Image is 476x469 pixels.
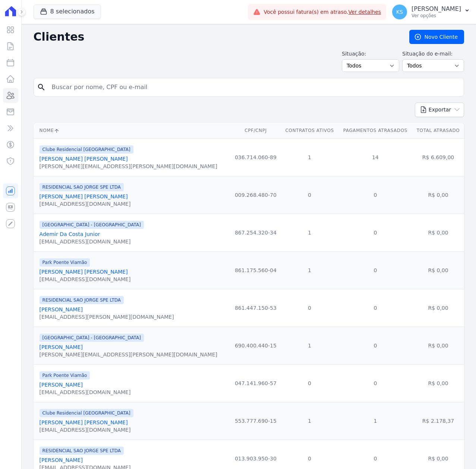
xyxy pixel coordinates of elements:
[412,214,464,251] td: R$ 0,00
[40,457,83,463] a: [PERSON_NAME]
[338,251,412,289] td: 0
[230,402,281,440] td: 553.777.690-15
[40,193,128,199] a: [PERSON_NAME] [PERSON_NAME]
[412,289,464,327] td: R$ 0,00
[402,50,464,58] label: Situação do e-mail:
[40,231,100,237] a: Ademir Da Costa Junior
[40,269,128,275] a: [PERSON_NAME] [PERSON_NAME]
[34,123,231,138] th: Nome
[40,238,144,245] div: [EMAIL_ADDRESS][DOMAIN_NAME]
[230,138,281,176] td: 036.714.060-89
[40,296,124,304] span: RESIDENCIAL SAO JORGE SPE LTDA
[40,156,128,162] a: [PERSON_NAME] [PERSON_NAME]
[40,221,144,229] span: [GEOGRAPHIC_DATA] - [GEOGRAPHIC_DATA]
[230,327,281,364] td: 690.400.440-15
[40,409,133,417] span: Clube Residencial [GEOGRAPHIC_DATA]
[40,447,124,455] span: RESIDENCIAL SAO JORGE SPE LTDA
[34,4,101,19] button: 8 selecionados
[412,176,464,214] td: R$ 0,00
[37,83,46,92] i: search
[281,327,338,364] td: 1
[412,123,464,138] th: Total Atrasado
[338,289,412,327] td: 0
[281,214,338,251] td: 1
[40,200,131,208] div: [EMAIL_ADDRESS][DOMAIN_NAME]
[40,426,133,434] div: [EMAIL_ADDRESS][DOMAIN_NAME]
[338,123,412,138] th: Pagamentos Atrasados
[230,364,281,402] td: 047.141.960-57
[281,364,338,402] td: 0
[40,388,131,396] div: [EMAIL_ADDRESS][DOMAIN_NAME]
[230,214,281,251] td: 867.254.320-34
[40,344,83,350] a: [PERSON_NAME]
[281,402,338,440] td: 1
[230,176,281,214] td: 009.268.480-70
[396,9,403,15] span: KS
[40,313,174,321] div: [EMAIL_ADDRESS][PERSON_NAME][DOMAIN_NAME]
[230,123,281,138] th: CPF/CNPJ
[409,30,464,44] a: Novo Cliente
[412,138,464,176] td: R$ 6.609,00
[338,176,412,214] td: 0
[34,30,397,44] h2: Clientes
[412,402,464,440] td: R$ 2.178,37
[338,138,412,176] td: 14
[412,13,461,19] p: Ver opções
[40,163,217,170] div: [PERSON_NAME][EMAIL_ADDRESS][PERSON_NAME][DOMAIN_NAME]
[415,103,464,117] button: Exportar
[281,289,338,327] td: 0
[40,276,131,283] div: [EMAIL_ADDRESS][DOMAIN_NAME]
[47,80,461,95] input: Buscar por nome, CPF ou e-mail
[412,251,464,289] td: R$ 0,00
[281,138,338,176] td: 1
[386,1,476,22] button: KS [PERSON_NAME] Ver opções
[40,258,90,267] span: Park Poente Viamão
[338,364,412,402] td: 0
[40,183,124,191] span: RESIDENCIAL SAO JORGE SPE LTDA
[281,176,338,214] td: 0
[40,306,83,312] a: [PERSON_NAME]
[342,50,399,58] label: Situação:
[230,251,281,289] td: 861.175.560-04
[338,402,412,440] td: 1
[40,371,90,380] span: Park Poente Viamão
[412,327,464,364] td: R$ 0,00
[281,251,338,289] td: 1
[230,289,281,327] td: 861.447.150-53
[40,145,133,154] span: Clube Residencial [GEOGRAPHIC_DATA]
[40,382,83,388] a: [PERSON_NAME]
[40,351,217,358] div: [PERSON_NAME][EMAIL_ADDRESS][PERSON_NAME][DOMAIN_NAME]
[281,123,338,138] th: Contratos Ativos
[338,214,412,251] td: 0
[349,9,381,15] a: Ver detalhes
[40,334,144,342] span: [GEOGRAPHIC_DATA] - [GEOGRAPHIC_DATA]
[264,8,381,16] span: Você possui fatura(s) em atraso.
[338,327,412,364] td: 0
[412,364,464,402] td: R$ 0,00
[40,419,128,425] a: [PERSON_NAME] [PERSON_NAME]
[412,5,461,13] p: [PERSON_NAME]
